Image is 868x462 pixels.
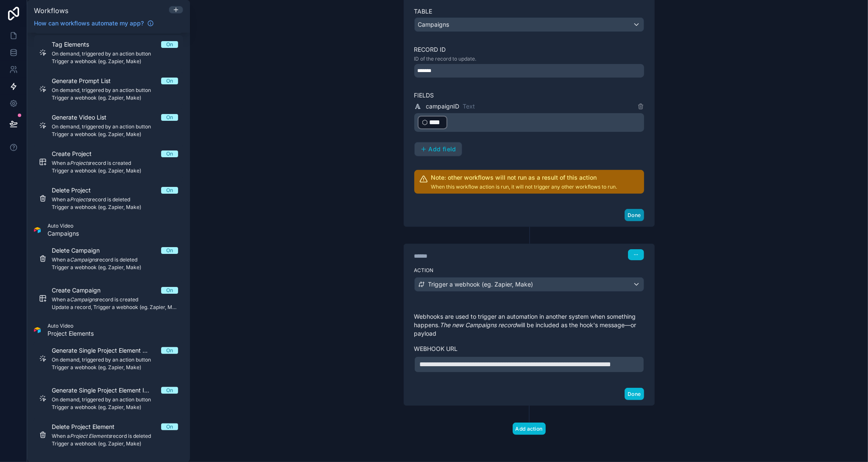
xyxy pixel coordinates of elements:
[440,321,517,328] em: The new Campaigns record
[52,58,178,65] span: Trigger a webhook (eg. Zapier, Make)
[47,323,94,329] span: Auto Video
[47,329,94,338] span: Project Elements
[414,345,644,353] label: Webhook url
[418,20,449,29] span: Campaigns
[52,346,161,355] span: Generate Single Project Element Description
[166,423,173,430] div: On
[625,209,644,221] button: Done
[52,423,125,431] span: Delete Project Element
[166,41,173,48] div: On
[52,264,178,271] span: Trigger a webhook (eg. Zapier, Make)
[34,72,183,106] a: Generate Prompt ListOnOn demand, triggered by an action buttonTrigger a webhook (eg. Zapier, Make)
[70,296,97,303] em: Campaigns
[52,204,178,211] span: Trigger a webhook (eg. Zapier, Make)
[52,186,101,195] span: Delete Project
[52,396,178,403] span: On demand, triggered by an action button
[52,77,121,85] span: Generate Prompt List
[27,33,190,462] div: scrollable content
[463,102,475,111] span: Text
[414,91,644,100] label: Fields
[166,247,173,254] div: On
[47,223,79,229] span: Auto Video
[52,386,161,395] span: Generate Single Project Element Image
[166,287,173,294] div: On
[34,19,144,28] span: How can workflows automate my app?
[31,19,157,28] a: How can workflows automate my app?
[52,123,178,130] span: On demand, triggered by an action button
[513,423,546,435] button: Add action
[414,7,644,16] label: Table
[34,6,68,15] span: Workflows
[34,241,183,276] a: Delete CampaignOnWhen aCampaignsrecord is deletedTrigger a webhook (eg. Zapier, Make)
[70,256,97,263] em: Campaigns
[625,388,644,400] button: Done
[166,78,173,84] div: On
[70,433,111,439] em: Project Elements
[52,356,178,363] span: On demand, triggered by an action button
[52,433,178,440] span: When a record is deleted
[52,95,178,101] span: Trigger a webhook (eg. Zapier, Make)
[52,246,110,255] span: Delete Campaign
[34,327,41,334] img: Airtable Logo
[414,277,644,292] button: Trigger a webhook (eg. Zapier, Make)
[52,160,178,167] span: When a record is created
[52,131,178,138] span: Trigger a webhook (eg. Zapier, Make)
[428,280,533,289] span: Trigger a webhook (eg. Zapier, Make)
[34,227,41,234] img: Airtable Logo
[52,150,102,158] span: Create Project
[431,173,617,182] h2: Note: other workflows will not run as a result of this action
[414,45,644,54] label: Record ID
[166,387,173,394] div: On
[166,347,173,354] div: On
[52,196,178,203] span: When a record is deleted
[34,35,183,70] a: Tag ElementsOnOn demand, triggered by an action buttonTrigger a webhook (eg. Zapier, Make)
[52,50,178,57] span: On demand, triggered by an action button
[52,167,178,174] span: Trigger a webhook (eg. Zapier, Make)
[52,404,178,411] span: Trigger a webhook (eg. Zapier, Make)
[52,113,117,122] span: Generate Video List
[34,145,183,179] a: Create ProjectOnWhen aProjectsrecord is createdTrigger a webhook (eg. Zapier, Make)
[415,142,462,156] button: Add field
[52,296,178,303] span: When a record is created
[52,440,178,447] span: Trigger a webhook (eg. Zapier, Make)
[414,17,644,32] button: Campaigns
[52,40,99,49] span: Tag Elements
[52,256,178,263] span: When a record is deleted
[34,381,183,416] a: Generate Single Project Element ImageOnOn demand, triggered by an action buttonTrigger a webhook ...
[166,114,173,121] div: On
[47,229,79,238] span: Campaigns
[414,312,644,338] p: Webhooks are used to trigger an automation in another system when something happens. will be incl...
[52,87,178,94] span: On demand, triggered by an action button
[166,150,173,157] div: On
[52,364,178,371] span: Trigger a webhook (eg. Zapier, Make)
[34,108,183,143] a: Generate Video ListOnOn demand, triggered by an action buttonTrigger a webhook (eg. Zapier, Make)
[431,184,617,190] p: When this workflow action is run, it will not trigger any other workflows to run.
[52,286,111,295] span: Create Campaign
[70,196,90,203] em: Projects
[414,142,462,156] button: Add field
[414,267,644,274] label: Action
[34,341,183,376] a: Generate Single Project Element DescriptionOnOn demand, triggered by an action buttonTrigger a we...
[52,304,178,311] span: Update a record, Trigger a webhook (eg. Zapier, Make)
[34,281,183,316] a: Create CampaignOnWhen aCampaignsrecord is createdUpdate a record, Trigger a webhook (eg. Zapier, ...
[34,417,183,452] a: Delete Project ElementOnWhen aProject Elementsrecord is deletedTrigger a webhook (eg. Zapier, Make)
[429,145,456,153] span: Add field
[426,102,460,111] span: campaignID
[166,187,173,194] div: On
[34,181,183,216] a: Delete ProjectOnWhen aProjectsrecord is deletedTrigger a webhook (eg. Zapier, Make)
[70,160,90,166] em: Projects
[414,56,644,62] p: ID of the record to update.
